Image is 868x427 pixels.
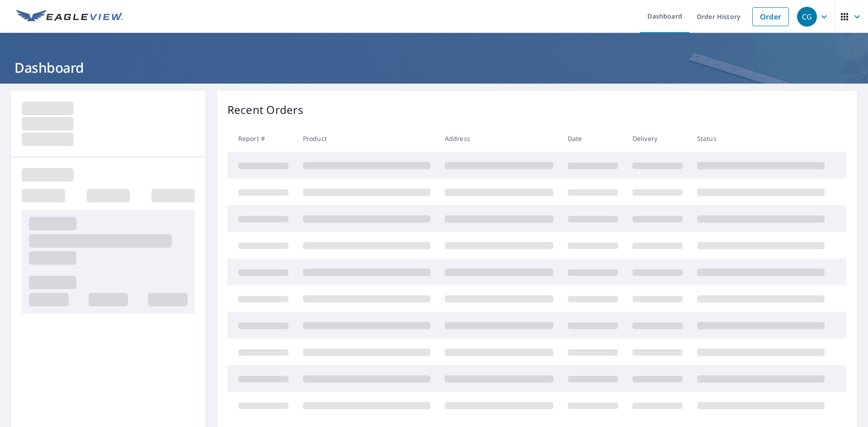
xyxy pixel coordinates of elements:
th: Date [561,125,625,152]
h1: Dashboard [11,58,857,77]
img: EV Logo [16,10,123,23]
th: Report # [227,125,296,152]
th: Address [438,125,561,152]
p: Recent Orders [227,102,303,118]
th: Product [296,125,438,152]
div: CG [797,7,817,27]
a: Order [752,7,789,26]
th: Status [690,125,832,152]
th: Delivery [625,125,690,152]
